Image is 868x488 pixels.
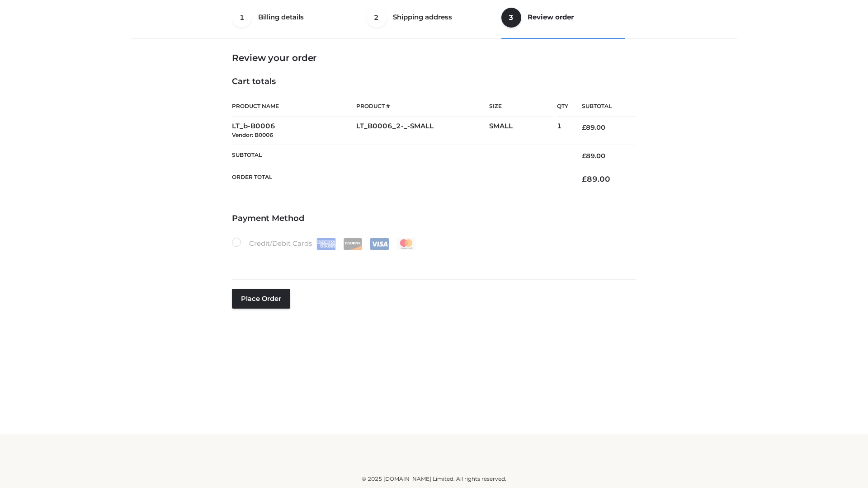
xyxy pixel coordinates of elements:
[582,174,587,183] span: £
[343,238,363,250] img: Discover
[582,123,586,131] span: £
[557,117,568,145] td: 1
[489,96,552,117] th: Size
[232,145,568,167] th: Subtotal
[232,167,568,191] th: Order Total
[489,117,557,145] td: SMALL
[232,131,273,138] small: Vendor: B0006
[232,96,356,117] th: Product Name
[356,117,489,145] td: LT_B0006_2-_-SMALL
[232,77,636,87] h4: Cart totals
[568,96,636,117] th: Subtotal
[134,474,734,483] div: © 2025 [DOMAIN_NAME] Limited. All rights reserved.
[582,123,605,131] bdi: 89.00
[396,238,416,250] img: Mastercard
[232,289,290,309] button: Place order
[582,152,605,160] bdi: 89.00
[582,152,586,160] span: £
[356,96,489,117] th: Product #
[232,214,636,224] h4: Payment Method
[232,238,417,250] label: Credit/Debit Cards
[370,238,389,250] img: Visa
[232,52,636,63] h3: Review your order
[237,254,631,264] iframe: Secure card payment input frame
[232,117,356,145] td: LT_b-B0006
[582,174,610,183] bdi: 89.00
[316,238,336,250] img: Amex
[557,96,568,117] th: Qty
